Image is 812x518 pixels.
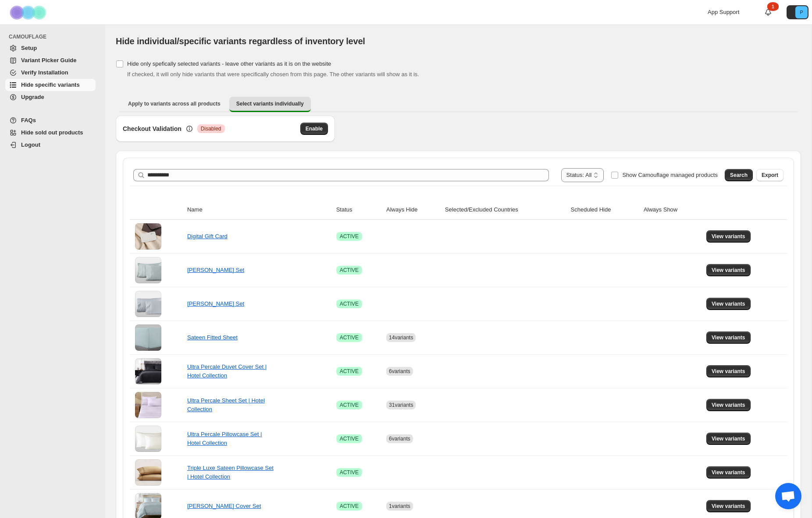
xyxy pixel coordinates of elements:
[9,33,99,40] span: CAMOUFLAGE
[21,141,40,148] span: Logout
[706,230,751,243] button: View variants
[389,436,410,442] span: 6 variants
[306,125,323,132] span: Enable
[5,114,96,127] a: FAQs
[800,10,803,15] text: P
[7,0,51,25] img: Camouflage
[135,426,161,452] img: Ultra Percale Pillowcase Set | Hotel Collection
[568,200,641,220] th: Scheduled Hide
[229,97,311,112] button: Select variants individually
[135,291,161,317] img: Ariane Pillowcase Set
[121,97,228,111] button: Apply to variants across all products
[187,397,265,412] a: Ultra Percale Sheet Set | Hotel Collection
[123,124,182,133] h3: Checkout Validation
[340,402,359,409] span: ACTIVE
[712,334,745,341] span: View variants
[21,129,83,136] span: Hide sold out products
[187,334,238,341] a: Sateen Fitted Sheet
[712,368,745,375] span: View variants
[5,67,96,79] a: Verify Installation
[5,54,96,67] a: Variant Picker Guide
[340,233,359,240] span: ACTIVE
[712,402,745,409] span: View variants
[21,81,80,88] span: Hide specific variants
[135,459,161,486] img: Triple Luxe Sateen Pillowcase Set | Hotel Collection
[787,5,808,19] button: Avatar with initials P
[712,469,745,476] span: View variants
[187,503,261,509] a: [PERSON_NAME] Cover Set
[389,335,413,341] span: 14 variants
[116,36,365,46] span: Hide individual/specific variants regardless of inventory level
[340,300,359,307] span: ACTIVE
[706,264,751,276] button: View variants
[128,100,221,107] span: Apply to variants across all products
[712,300,745,307] span: View variants
[127,71,419,78] span: If checked, it will only hide variants that were specifically chosen from this page. The other va...
[712,435,745,442] span: View variants
[730,172,748,179] span: Search
[187,465,274,480] a: Triple Luxe Sateen Pillowcase Set | Hotel Collection
[135,392,161,418] img: Ultra Percale Sheet Set | Hotel Collection
[185,200,334,220] th: Name
[712,267,745,274] span: View variants
[236,100,304,107] span: Select variants individually
[187,267,244,273] a: [PERSON_NAME] Set
[775,483,801,509] div: Open chat
[706,298,751,310] button: View variants
[334,200,384,220] th: Status
[712,233,745,240] span: View variants
[706,500,751,512] button: View variants
[187,363,267,379] a: Ultra Percale Duvet Cover Set | Hotel Collection
[641,200,704,220] th: Always Show
[389,368,410,374] span: 6 variants
[5,79,96,91] a: Hide specific variants
[21,69,68,76] span: Verify Installation
[340,469,359,476] span: ACTIVE
[384,200,442,220] th: Always Hide
[706,433,751,445] button: View variants
[764,8,773,17] a: 1
[706,331,751,344] button: View variants
[756,169,784,181] button: Export
[21,57,76,63] span: Variant Picker Guide
[795,6,808,18] span: Avatar with initials P
[201,125,221,132] span: Disabled
[340,267,359,274] span: ACTIVE
[712,503,745,510] span: View variants
[725,169,753,181] button: Search
[389,503,410,509] span: 1 variants
[21,94,44,100] span: Upgrade
[5,91,96,103] a: Upgrade
[135,324,161,351] img: Sateen Fitted Sheet
[135,358,161,384] img: Ultra Percale Duvet Cover Set | Hotel Collection
[708,9,739,15] span: App Support
[127,60,331,67] span: Hide only spefically selected variants - leave other variants as it is on the website
[300,123,328,135] button: Enable
[135,257,161,283] img: Yalda Pillowcase Set
[187,233,228,240] a: Digital Gift Card
[21,117,36,123] span: FAQs
[706,466,751,479] button: View variants
[187,300,244,307] a: [PERSON_NAME] Set
[340,334,359,341] span: ACTIVE
[706,365,751,377] button: View variants
[340,435,359,442] span: ACTIVE
[5,42,96,54] a: Setup
[706,399,751,411] button: View variants
[767,2,779,11] div: 1
[340,503,359,510] span: ACTIVE
[622,172,718,178] span: Show Camouflage managed products
[135,223,161,250] img: Digital Gift Card
[762,172,778,179] span: Export
[21,45,37,51] span: Setup
[5,127,96,139] a: Hide sold out products
[389,402,413,408] span: 31 variants
[442,200,568,220] th: Selected/Excluded Countries
[187,431,262,446] a: Ultra Percale Pillowcase Set | Hotel Collection
[5,139,96,151] a: Logout
[340,368,359,375] span: ACTIVE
